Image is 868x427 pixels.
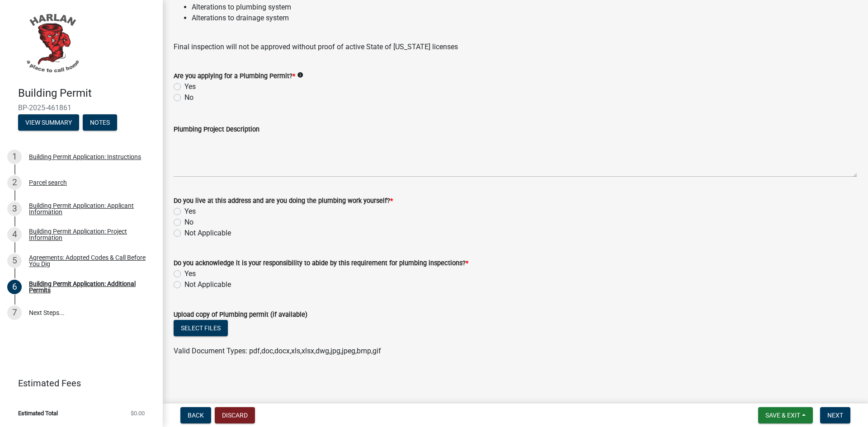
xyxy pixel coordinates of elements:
span: Next [827,412,843,419]
label: Plumbing Project Description [174,127,259,133]
label: Yes [184,81,196,92]
p: Final inspection will not be approved without proof of active State of [US_STATE] licenses [174,31,857,52]
label: Yes [184,206,196,217]
button: Select files [174,320,228,336]
span: $0.00 [131,410,145,416]
label: Upload copy of Plumbing permit (if available) [174,312,307,318]
span: Save & Exit [765,412,800,419]
button: Save & Exit [758,407,813,423]
span: Back [188,412,204,419]
h4: Building Permit [18,87,156,100]
label: Do you live at this address and are you doing the plumbing work yourself? [174,198,393,204]
div: 2 [7,175,22,190]
button: Next [820,407,850,423]
li: Alterations to drainage system [192,13,857,23]
i: info [297,72,303,78]
label: Not Applicable [184,228,231,239]
wm-modal-confirm: Summary [18,119,79,127]
span: Estimated Total [18,410,58,416]
button: Discard [215,407,255,423]
button: View Summary [18,114,79,131]
div: 4 [7,227,22,242]
li: Alterations to plumbing system [192,2,857,13]
label: Yes [184,268,196,279]
div: 7 [7,305,22,320]
div: Building Permit Application: Additional Permits [29,281,148,293]
label: No [184,92,193,103]
button: Back [180,407,211,423]
div: Agreements: Adopted Codes & Call Before You Dig [29,254,148,267]
button: Notes [83,114,117,131]
label: Do you acknowledge it is your responsibility to abide by this requirement for plumbing inspections? [174,260,468,267]
div: 1 [7,150,22,164]
div: Building Permit Application: Instructions [29,154,141,160]
div: 3 [7,202,22,216]
div: 5 [7,253,22,268]
div: Parcel search [29,179,67,186]
div: Building Permit Application: Applicant Information [29,202,148,215]
wm-modal-confirm: Notes [83,119,117,127]
label: No [184,217,193,228]
div: 6 [7,280,22,294]
span: Valid Document Types: pdf,doc,docx,xls,xlsx,dwg,jpg,jpeg,bmp,gif [174,347,381,355]
span: BP-2025-461861 [18,103,145,112]
a: Estimated Fees [7,374,148,392]
img: City of Harlan, Iowa [18,9,86,77]
label: Are you applying for a Plumbing Permit? [174,73,295,80]
label: Not Applicable [184,279,231,290]
div: Building Permit Application: Project Information [29,228,148,241]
